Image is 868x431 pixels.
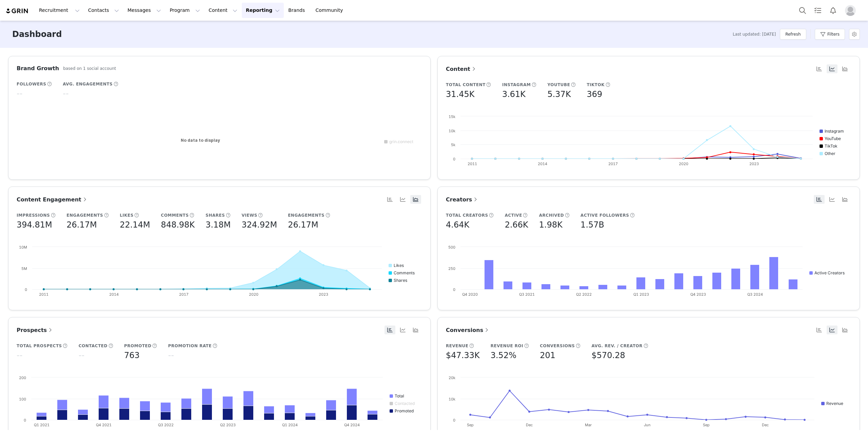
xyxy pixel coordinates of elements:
a: Creators [446,195,479,204]
h5: 2.66K [505,219,528,231]
text: 2020 [679,161,688,166]
text: 2011 [39,292,48,297]
text: Sep [703,423,710,427]
text: Mar [585,423,592,427]
text: 5M [21,266,27,271]
h5: 763 [124,349,140,361]
a: Prospects [17,326,54,334]
button: Recruitment [35,3,84,18]
h5: Engagements [66,212,103,218]
h5: Promotion Rate [168,343,212,349]
h5: Revenue [446,343,468,349]
h5: Total Prospects [17,343,62,349]
text: 2014 [538,161,547,166]
text: Q1 2021 [34,423,50,427]
h5: Contacted [79,343,107,349]
h5: 201 [540,349,555,361]
button: Messages [123,3,165,18]
h5: Active Followers [580,212,629,218]
h5: Engagements [288,212,324,218]
text: 0 [453,157,455,161]
text: 20k [449,375,455,380]
a: Community [312,3,350,18]
text: 0 [453,418,455,423]
span: Last updated: [DATE] [733,31,776,37]
button: Notifications [826,3,841,18]
text: 2023 [749,161,759,166]
span: Content Engagement [17,196,88,203]
text: 2011 [468,161,477,166]
h5: YouTube [547,82,570,88]
text: 15k [449,114,455,119]
h5: -- [17,349,22,361]
text: 10k [449,129,455,133]
h5: -- [79,349,84,361]
text: Dec [762,423,769,427]
text: Shares [394,278,407,283]
h5: 324.92M [241,219,277,231]
h5: Archived [539,212,564,218]
text: 2020 [249,292,258,297]
span: Creators [446,196,479,203]
text: Jun [644,423,651,427]
text: 10M [19,245,27,250]
h5: -- [168,349,174,361]
h5: Shares [205,212,225,218]
h5: 1.98K [539,219,563,231]
text: 2017 [179,292,189,297]
text: Q4 2021 [96,423,112,427]
h5: 394.81M [17,219,52,231]
text: Q2 2022 [576,292,592,297]
h5: $570.28 [592,349,625,361]
button: Reporting [242,3,284,18]
h5: Avg. Engagements [63,81,113,87]
h5: 1.57B [580,219,604,231]
h5: Instagram [502,82,531,88]
a: Conversions [446,326,490,334]
h5: 4.64K [446,219,469,231]
text: Dec [526,423,533,427]
text: Sep [467,423,474,427]
button: Contacts [84,3,123,18]
text: YouTube [825,136,841,141]
h5: 31.45K [446,88,474,100]
button: Search [795,3,810,18]
text: grin.connect [389,139,413,144]
h3: Brand Growth [17,64,59,73]
text: 0 [25,287,27,292]
span: Conversions [446,327,490,333]
text: 2023 [319,292,328,297]
text: 10k [449,397,455,401]
text: 2017 [608,161,618,166]
h5: 22.14M [120,219,150,231]
h3: Dashboard [12,28,62,40]
text: Promoted [395,408,414,413]
h5: 3.18M [205,219,231,231]
h5: Likes [120,212,134,218]
text: TikTok [825,143,837,149]
h5: -- [17,87,22,100]
h5: Views [241,212,257,218]
h5: Total Creators [446,212,488,218]
text: Q2 2023 [220,423,236,427]
text: Active Creators [814,270,845,275]
text: 0 [453,287,455,292]
button: Content [204,3,241,18]
text: Likes [394,263,404,268]
h5: 26.17M [288,219,318,231]
h5: Impressions [17,212,50,218]
text: Q4 2024 [344,423,360,427]
img: placeholder-profile.jpg [845,5,856,16]
h5: Total Content [446,82,486,88]
text: Total [395,393,404,398]
button: Profile [841,5,863,16]
h5: 848.98K [161,219,195,231]
text: Q1 2024 [282,423,298,427]
a: grin logo [5,8,29,14]
button: Program [165,3,204,18]
text: Contacted [395,401,415,406]
text: 250 [448,266,455,271]
text: Q3 2022 [158,423,174,427]
h5: 26.17M [66,219,97,231]
text: Revenue [826,401,843,406]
